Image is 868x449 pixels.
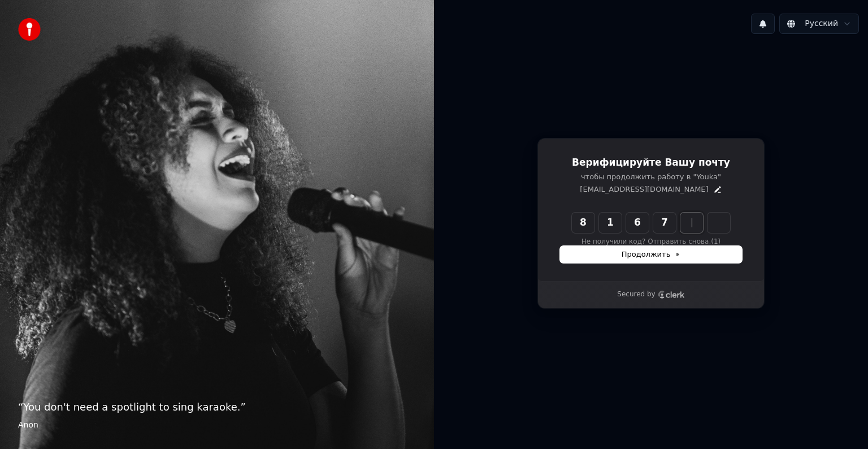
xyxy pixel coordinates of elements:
[560,246,742,263] button: Продолжить
[572,213,753,233] input: Enter verification code
[18,420,416,431] footer: Anon
[580,184,708,195] p: [EMAIL_ADDRESS][DOMAIN_NAME]
[617,290,655,299] p: Secured by
[658,291,685,299] a: Clerk logo
[18,18,41,41] img: youka
[560,156,742,170] h1: Верифицируйте Вашу почту
[18,399,416,415] p: “ You don't need a spotlight to sing karaoke. ”
[622,249,681,260] span: Продолжить
[560,172,742,182] p: чтобы продолжить работу в "Youka"
[713,185,722,194] button: Edit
